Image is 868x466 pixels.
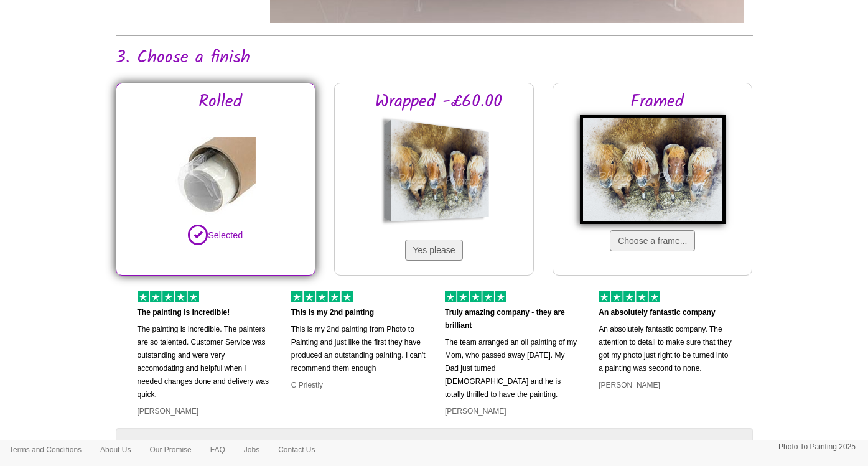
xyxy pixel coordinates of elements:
[450,88,502,116] span: £60.00
[91,440,140,459] a: About Us
[445,291,506,302] img: 5 of out 5 stars
[175,137,256,218] img: Rolled in a tube
[580,115,726,224] img: Framed
[445,405,580,418] p: [PERSON_NAME]
[599,379,734,392] p: [PERSON_NAME]
[269,440,324,459] a: Contact Us
[778,440,856,454] p: Photo To Painting 2025
[599,291,660,302] img: 5 of out 5 stars
[140,440,200,459] a: Our Promise
[445,336,580,401] p: The team arranged an oil painting of my Mom, who passed away [DATE]. My Dad just turned [DEMOGRAP...
[291,379,426,392] p: C Priestly
[291,323,426,375] p: This is my 2nd painting from Photo to Painting and just like the first they have produced an outs...
[405,240,464,261] button: Yes please
[144,93,296,112] h2: Rolled
[581,93,733,112] h2: Framed
[291,291,353,302] img: 5 of out 5 stars
[445,306,580,332] p: Truly amazing company - they are brilliant
[599,323,734,375] p: An absolutely fantastic company. The attention to detail to make sure that they got my photo just...
[138,323,273,401] p: The painting is incredible. The painters are so talented. Customer Service was outstanding and we...
[201,440,235,459] a: FAQ
[610,230,695,251] button: Choose a frame...
[138,405,273,418] p: [PERSON_NAME]
[599,306,734,319] p: An absolutely fantastic company
[135,224,296,244] p: Selected
[138,306,273,319] p: The painting is incredible!
[363,93,515,112] h2: Wrapped -
[116,49,753,68] h2: 3. Choose a finish
[138,291,199,302] img: 5 of out 5 stars
[291,306,426,319] p: This is my 2nd painting
[235,440,269,459] a: Jobs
